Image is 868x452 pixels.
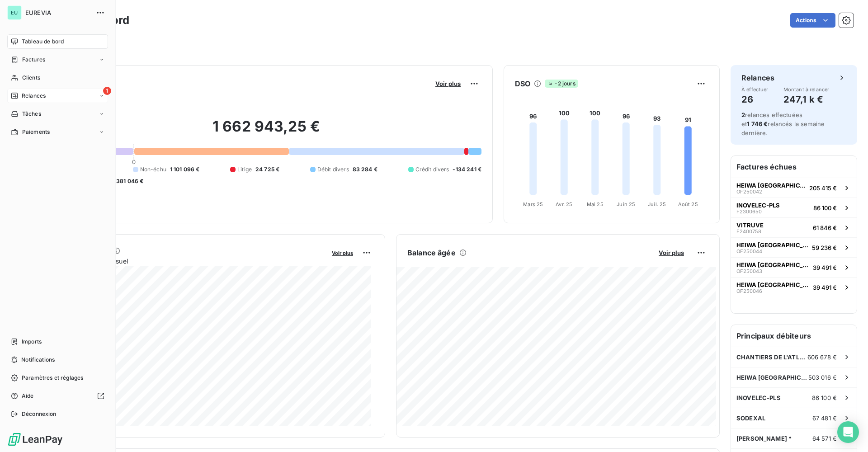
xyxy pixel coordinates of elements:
tspan: Mai 25 [587,201,604,207]
span: 1 746 € [747,120,768,127]
tspan: Avr. 25 [556,201,572,207]
tspan: Juil. 25 [648,201,666,207]
span: 64 571 € [812,435,837,442]
a: Paiements [7,125,108,139]
span: 1 101 096 € [170,165,200,174]
span: HEIWA [GEOGRAPHIC_DATA] [736,261,809,268]
span: Tableau de bord [22,38,64,46]
span: INOVELEC-PLS [736,202,780,209]
button: Actions [790,13,835,28]
span: Voir plus [659,249,684,256]
h4: 26 [741,92,769,107]
span: 205 415 € [809,184,837,192]
span: HEIWA [GEOGRAPHIC_DATA] [736,281,809,288]
button: HEIWA [GEOGRAPHIC_DATA]OF250042205 415 € [731,178,857,198]
span: Tâches [22,110,41,118]
span: Factures [22,56,45,64]
span: HEIWA [GEOGRAPHIC_DATA] [736,182,806,189]
span: relances effectuées et relancés la semaine dernière. [741,111,825,137]
a: Paramètres et réglages [7,371,108,385]
button: Voir plus [329,249,356,257]
h4: 247,1 k € [783,92,830,107]
div: EU [7,5,22,20]
span: OF250043 [736,268,762,274]
span: Paramètres et réglages [22,374,83,382]
h2: 1 662 943,25 € [51,118,481,145]
span: Imports [22,338,42,346]
span: 59 236 € [812,244,837,251]
span: VITRUVE [736,221,764,229]
span: INOVELEC-PLS [736,394,781,401]
span: Crédit divers [415,165,449,174]
a: Aide [7,389,108,403]
a: 1Relances [7,89,108,103]
span: [PERSON_NAME] * [736,435,792,442]
span: Non-échu [140,165,166,174]
span: F2300650 [736,209,762,214]
a: Tableau de bord [7,34,108,49]
span: Clients [22,74,40,82]
span: Litige [237,165,252,174]
span: SODEXAL [736,414,765,422]
a: Clients [7,71,108,85]
span: 1 [103,87,111,95]
span: Montant à relancer [783,87,830,92]
span: HEIWA [GEOGRAPHIC_DATA] [736,241,808,249]
span: 86 100 € [813,204,837,212]
button: INOVELEC-PLSF230065086 100 € [731,198,857,217]
span: Voir plus [435,80,461,87]
span: Notifications [21,356,55,364]
tspan: Juin 25 [617,201,635,207]
span: 2 [741,111,745,118]
span: 24 725 € [255,165,279,174]
button: Voir plus [433,80,463,88]
span: OF250044 [736,249,762,254]
span: Chiffre d'affaires mensuel [51,256,325,266]
span: Relances [22,92,46,100]
span: 0 [132,158,136,165]
span: Voir plus [332,250,353,256]
span: 606 678 € [807,353,837,361]
tspan: Mars 25 [523,201,543,207]
h6: Factures échues [731,156,857,178]
span: 83 284 € [353,165,377,174]
span: À effectuer [741,87,769,92]
h6: Principaux débiteurs [731,325,857,347]
button: HEIWA [GEOGRAPHIC_DATA]OF25004339 491 € [731,257,857,277]
span: 39 491 € [813,264,837,271]
button: HEIWA [GEOGRAPHIC_DATA]OF25004639 491 € [731,277,857,297]
img: Logo LeanPay [7,432,63,447]
span: Débit divers [317,165,349,174]
span: 39 491 € [813,284,837,291]
h6: Balance âgée [407,247,456,258]
span: 503 016 € [808,374,837,381]
span: Aide [22,392,34,400]
span: EUREVIA [25,9,90,16]
button: HEIWA [GEOGRAPHIC_DATA]OF25004459 236 € [731,237,857,257]
span: 86 100 € [812,394,837,401]
a: Factures [7,52,108,67]
a: Imports [7,334,108,349]
span: Déconnexion [22,410,57,418]
h6: DSO [515,78,530,89]
h6: Relances [741,72,774,83]
span: CHANTIERS DE L'ATLANTIQUE* [736,353,807,361]
span: 61 846 € [813,224,837,231]
span: OF250042 [736,189,762,194]
span: Paiements [22,128,50,136]
span: -2 jours [545,80,578,88]
tspan: Août 25 [678,201,698,207]
span: F2400758 [736,229,761,234]
button: Voir plus [656,249,687,257]
span: OF250046 [736,288,762,294]
span: 67 481 € [812,414,837,422]
span: -381 046 € [113,177,144,185]
a: Tâches [7,107,108,121]
button: VITRUVEF240075861 846 € [731,217,857,237]
span: -134 241 € [453,165,481,174]
span: HEIWA [GEOGRAPHIC_DATA] [736,374,808,381]
div: Open Intercom Messenger [837,421,859,443]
